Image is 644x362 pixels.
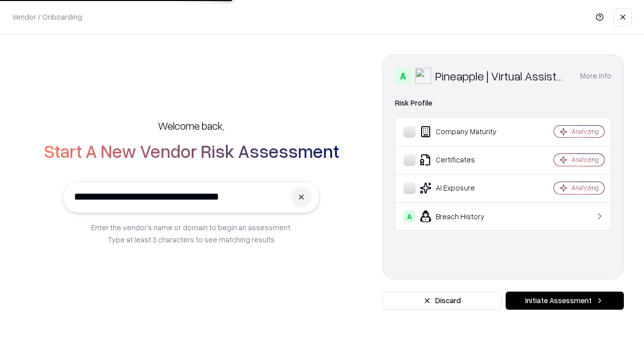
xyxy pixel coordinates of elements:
[12,12,82,22] p: Vendor / Onboarding
[404,210,416,222] div: A
[572,127,599,136] div: Analyzing
[404,154,524,166] div: Certificates
[415,68,431,84] img: Pineapple | Virtual Assistant Agency
[44,141,339,161] h2: Start A New Vendor Risk Assessment
[91,221,292,245] p: Enter the vendor’s name or domain to begin an assessment. Type at least 3 characters to see match...
[404,210,524,222] div: Breach History
[580,67,611,85] button: More info
[404,126,524,138] div: Company Maturity
[435,68,568,84] div: Pineapple | Virtual Assistant Agency
[395,97,611,109] div: Risk Profile
[572,155,599,164] div: Analyzing
[506,292,624,310] button: Initiate Assessment
[158,119,224,133] h5: Welcome back,
[572,184,599,192] div: Analyzing
[395,68,411,84] div: A
[382,292,502,310] button: Discard
[404,182,524,194] div: AI Exposure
